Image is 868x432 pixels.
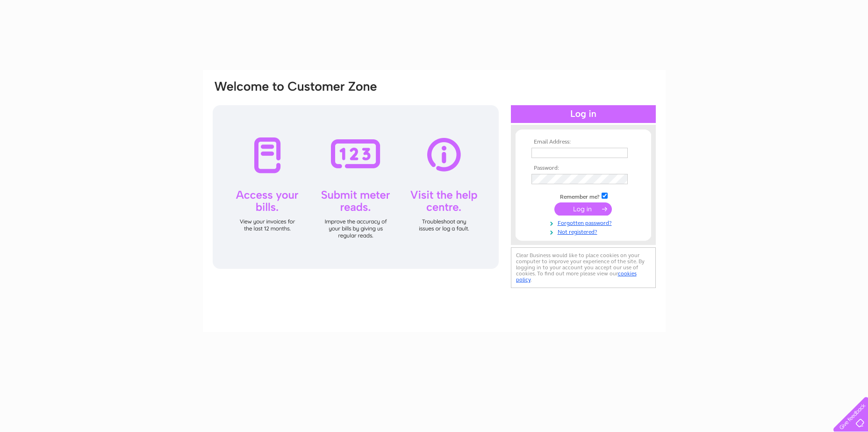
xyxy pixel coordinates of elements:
th: Password: [529,165,638,172]
a: Forgotten password? [531,218,638,227]
td: Remember me? [529,191,638,201]
a: Not registered? [531,227,638,236]
input: Submit [554,202,612,216]
th: Email Address: [529,139,638,145]
a: cookies policy [516,270,637,283]
div: Clear Business would like to place cookies on your computer to improve your experience of the sit... [511,247,656,288]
